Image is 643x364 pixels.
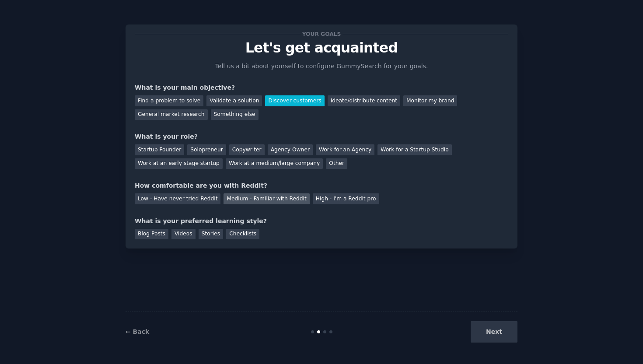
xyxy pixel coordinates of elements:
[135,95,203,106] div: Find a problem to solve
[126,328,149,335] a: ← Back
[265,95,324,106] div: Discover customers
[135,181,508,190] div: How comfortable are you with Reddit?
[211,62,432,71] p: Tell us a bit about yourself to configure GummySearch for your goals.
[316,144,374,155] div: Work for an Agency
[226,229,259,240] div: Checklists
[135,109,208,120] div: General market research
[135,83,508,92] div: What is your main objective?
[187,144,226,155] div: Solopreneur
[313,193,379,204] div: High - I'm a Reddit pro
[135,229,168,240] div: Blog Posts
[135,193,220,204] div: Low - Have never tried Reddit
[135,144,184,155] div: Startup Founder
[135,217,508,226] div: What is your preferred learning style?
[199,229,223,240] div: Stories
[171,229,196,240] div: Videos
[135,132,508,141] div: What is your role?
[135,40,508,56] p: Let's get acquainted
[224,193,309,204] div: Medium - Familiar with Reddit
[226,158,323,169] div: Work at a medium/large company
[229,144,265,155] div: Copywriter
[268,144,313,155] div: Agency Owner
[403,95,457,106] div: Monitor my brand
[206,95,262,106] div: Validate a solution
[301,29,342,38] span: Your goals
[135,158,223,169] div: Work at an early stage startup
[326,158,347,169] div: Other
[328,95,400,106] div: Ideate/distribute content
[211,109,259,120] div: Something else
[377,144,451,155] div: Work for a Startup Studio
